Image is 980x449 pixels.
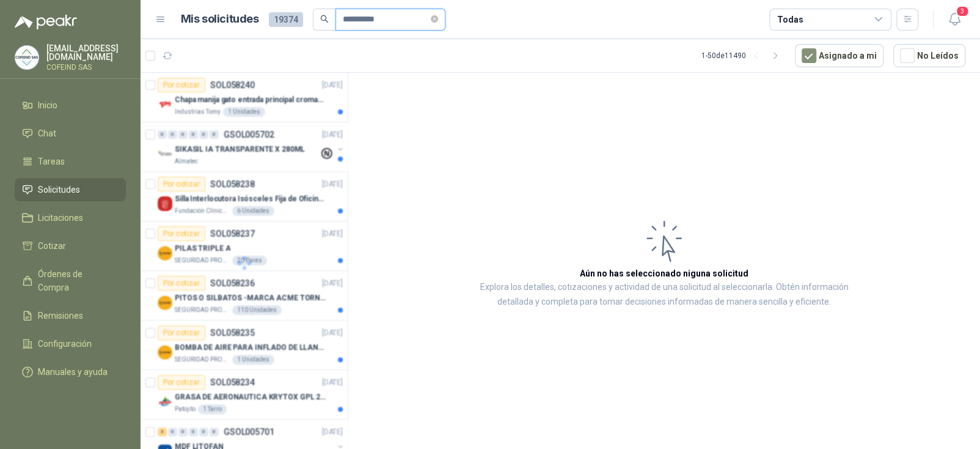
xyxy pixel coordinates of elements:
span: 3 [956,6,969,17]
button: No Leídos [893,44,965,67]
p: Explora los detalles, cotizaciones y actividad de una solicitud al seleccionarla. Obtén informaci... [470,280,858,310]
button: Asignado a mi [795,44,883,67]
p: COFEIND SAS [46,64,126,71]
a: Licitaciones [15,206,126,229]
span: Remisiones [38,309,83,322]
span: Configuración [38,337,92,351]
span: Inicio [38,98,57,112]
span: Cotizar [38,239,66,253]
img: Company Logo [15,46,38,69]
a: Inicio [15,94,126,117]
button: 3 [943,9,965,31]
div: 1 - 50 de 11490 [701,46,785,65]
span: Órdenes de Compra [38,267,114,294]
a: Remisiones [15,304,126,327]
a: Configuración [15,332,126,355]
a: Cotizar [15,234,126,258]
span: Licitaciones [38,211,83,224]
span: close-circle [431,13,438,25]
h3: Aún no has seleccionado niguna solicitud [580,267,748,280]
p: [EMAIL_ADDRESS][DOMAIN_NAME] [46,44,126,61]
span: search [320,15,329,23]
a: Manuales y ayuda [15,360,126,384]
span: 19374 [269,12,303,27]
a: Órdenes de Compra [15,262,126,299]
a: Tareas [15,150,126,173]
a: Solicitudes [15,178,126,201]
span: close-circle [431,15,438,23]
a: Chat [15,122,126,145]
span: Solicitudes [38,183,80,196]
span: Manuales y ayuda [38,365,108,379]
img: Logo peakr [15,15,77,29]
span: Chat [38,127,56,140]
div: Todas [777,13,803,26]
span: Tareas [38,155,65,168]
h1: Mis solicitudes [181,10,259,28]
